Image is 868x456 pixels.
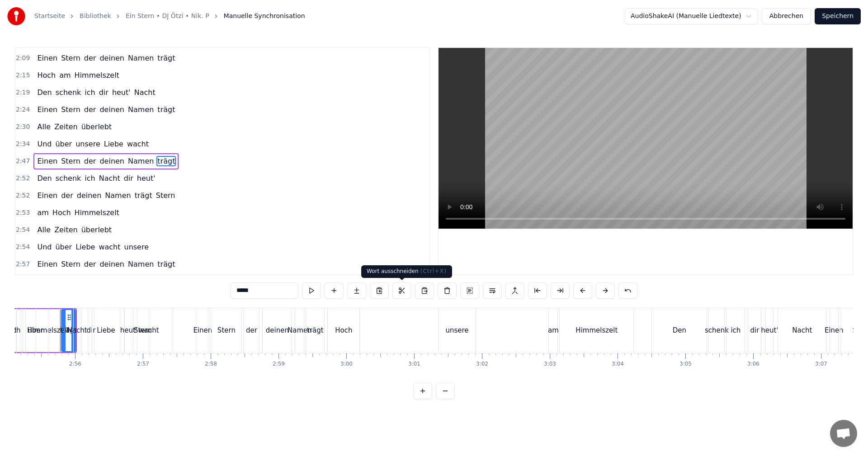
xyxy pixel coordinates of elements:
[127,259,155,269] span: Namen
[7,7,25,25] img: youka
[83,259,97,269] span: der
[36,225,52,235] span: Alle
[75,139,101,149] span: unsere
[16,88,30,97] span: 2:19
[138,325,159,336] div: wacht
[83,53,97,63] span: der
[815,8,861,24] button: Speichern
[420,268,447,274] span: ( Ctrl+X )
[36,173,52,183] span: Den
[127,53,155,63] span: Namen
[98,87,109,98] span: dir
[36,53,58,63] span: Einen
[16,105,30,114] span: 2:24
[54,139,73,149] span: über
[55,173,82,183] span: schenk
[84,173,96,183] span: ich
[98,242,121,252] span: wacht
[55,87,82,98] span: schenk
[34,12,65,21] a: Startseite
[266,325,289,336] div: deinen
[123,242,150,252] span: unsere
[83,156,97,166] span: der
[156,53,176,63] span: trägt
[36,207,49,218] span: am
[156,104,176,115] span: trägt
[123,173,134,183] span: dir
[36,70,57,80] span: Hoch
[36,259,58,269] span: Einen
[76,190,103,201] span: deinen
[97,325,115,336] div: Liebe
[136,173,156,183] span: heut'
[74,207,120,218] span: Himmelszelt
[36,242,52,252] span: Und
[747,361,759,368] div: 3:06
[156,156,176,166] span: trägt
[16,260,30,269] span: 2:57
[761,325,778,336] div: heut'
[99,104,125,115] span: deinen
[36,87,52,98] span: Den
[288,325,312,336] div: Namen
[16,174,30,183] span: 2:52
[69,361,81,368] div: 2:56
[750,325,759,336] div: dir
[127,156,155,166] span: Namen
[36,122,52,132] span: Alle
[156,259,176,269] span: trägt
[705,325,729,336] div: schenk
[273,361,285,368] div: 2:59
[830,420,857,447] div: Chat öffnen
[104,190,132,201] span: Namen
[60,259,81,269] span: Stern
[74,70,120,80] span: Himmelszelt
[80,225,113,235] span: überlebt
[36,139,52,149] span: Und
[60,190,74,201] span: der
[217,325,236,336] div: Stern
[134,190,153,201] span: trägt
[133,87,156,98] span: Nacht
[137,361,149,368] div: 2:57
[815,361,827,368] div: 3:07
[224,12,305,21] span: Manuelle Synchronisation
[16,140,30,149] span: 2:34
[16,191,30,200] span: 2:52
[99,156,125,166] span: deinen
[576,325,618,336] div: Himmelszelt
[673,325,686,336] div: Den
[111,87,132,98] span: heut'
[36,156,58,166] span: Einen
[544,361,556,368] div: 3:03
[52,207,72,218] span: Hoch
[408,361,420,368] div: 3:01
[16,54,30,63] span: 2:09
[58,70,71,80] span: am
[53,122,79,132] span: Zeiten
[16,157,30,166] span: 2:47
[99,259,125,269] span: deinen
[335,325,352,336] div: Hoch
[53,225,79,235] span: Zeiten
[80,12,111,21] a: Bibliothek
[16,208,30,217] span: 2:53
[679,361,692,368] div: 3:05
[612,361,624,368] div: 3:04
[60,53,81,63] span: Stern
[762,8,811,24] button: Abbrechen
[36,190,58,201] span: Einen
[792,325,812,336] div: Nacht
[99,53,125,63] span: deinen
[246,325,257,336] div: der
[36,104,58,115] span: Einen
[127,104,155,115] span: Namen
[103,139,124,149] span: Liebe
[825,325,844,336] div: Einen
[34,12,305,21] nav: breadcrumb
[16,226,30,235] span: 2:54
[361,265,452,278] div: Wort ausschneiden
[16,122,30,132] span: 2:30
[54,242,73,252] span: über
[340,361,353,368] div: 3:00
